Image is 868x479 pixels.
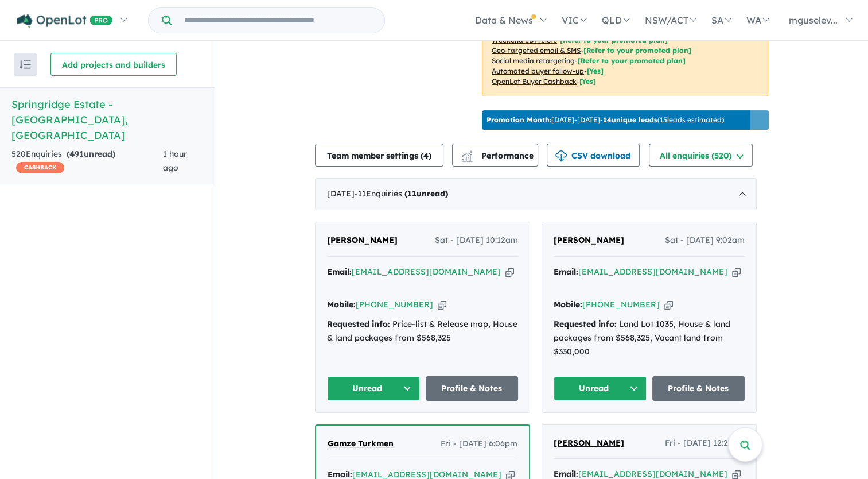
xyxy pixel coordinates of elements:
span: [PERSON_NAME] [554,235,624,245]
button: Unread [554,376,647,401]
img: download icon [555,150,567,162]
img: Openlot PRO Logo White [17,14,112,28]
span: Fri - [DATE] 12:23pm [665,436,745,450]
button: Team member settings (4) [315,144,443,167]
span: [Yes] [579,77,596,86]
span: [PERSON_NAME] [554,438,624,448]
input: Try estate name, suburb, builder or developer [174,8,382,33]
strong: Mobile: [327,299,356,310]
u: Automated buyer follow-up [492,67,584,75]
button: Copy [505,266,514,278]
strong: Requested info: [327,319,390,329]
span: 1 hour ago [163,149,187,173]
a: Profile & Notes [426,376,519,401]
u: Social media retargeting [492,56,575,65]
img: line-chart.svg [462,150,472,157]
span: [Refer to your promoted plan] [578,56,686,65]
span: Fri - [DATE] 6:06pm [441,437,517,451]
button: Copy [438,299,446,311]
a: Profile & Notes [652,376,745,401]
span: CASHBACK [16,162,64,173]
p: [DATE] - [DATE] - ( 15 leads estimated) [486,115,724,125]
a: [PHONE_NUMBER] [356,299,433,310]
span: Gamze Turkmen [328,438,394,449]
div: Price-list & Release map, House & land packages from $568,325 [327,318,518,345]
span: Sat - [DATE] 10:12am [435,234,518,248]
button: Performance [452,144,538,167]
div: Land Lot 1035, House & land packages from $568,325, Vacant land from $330,000 [554,318,745,358]
a: [PERSON_NAME] [327,234,398,248]
h5: Springridge Estate - [GEOGRAPHIC_DATA] , [GEOGRAPHIC_DATA] [11,96,203,143]
span: [Yes] [587,67,604,75]
a: [EMAIL_ADDRESS][DOMAIN_NAME] [578,266,727,277]
span: Performance [463,150,534,161]
strong: Email: [554,266,578,277]
div: [DATE] [315,178,757,210]
u: Geo-targeted email & SMS [492,46,581,55]
span: - 11 Enquir ies [355,188,448,199]
span: mguselev... [789,14,838,26]
img: sort.svg [20,60,31,69]
button: Copy [732,266,741,278]
span: Sat - [DATE] 9:02am [665,234,745,248]
strong: Email: [554,469,578,479]
strong: Requested info: [554,319,617,329]
button: Unread [327,376,420,401]
a: [EMAIL_ADDRESS][DOMAIN_NAME] [352,266,501,277]
a: [PHONE_NUMBER] [582,299,660,310]
img: bar-chart.svg [461,154,473,162]
button: Copy [664,299,673,311]
span: 491 [69,149,84,159]
span: [Refer to your promoted plan] [583,46,691,55]
a: [EMAIL_ADDRESS][DOMAIN_NAME] [578,469,727,479]
span: 4 [423,150,429,161]
u: OpenLot Buyer Cashback [492,77,577,86]
span: [PERSON_NAME] [327,235,398,245]
button: CSV download [547,144,640,167]
button: Add projects and builders [50,53,177,76]
strong: ( unread) [67,149,115,159]
strong: ( unread) [404,188,448,199]
b: Promotion Month: [486,115,551,124]
a: [PERSON_NAME] [554,234,624,248]
b: 14 unique leads [603,115,657,124]
a: [PERSON_NAME] [554,436,624,450]
strong: Mobile: [554,299,582,310]
a: Gamze Turkmen [328,437,394,451]
span: 11 [407,188,417,199]
div: 520 Enquir ies [11,148,163,175]
button: All enquiries (520) [649,144,753,167]
strong: Email: [327,266,352,277]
